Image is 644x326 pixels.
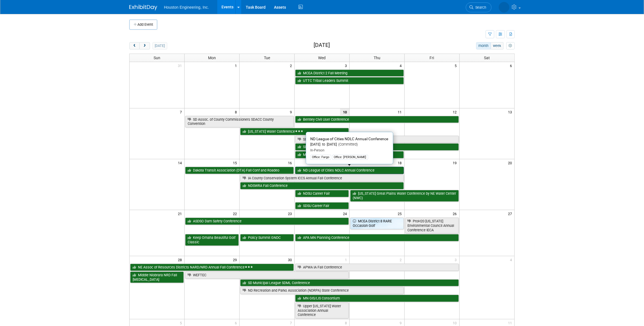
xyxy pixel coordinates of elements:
button: week [491,42,504,49]
span: 13 [507,108,514,115]
span: 12 [452,108,459,115]
span: Houston Engineering, Inc. [164,5,209,9]
h2: [DATE] [314,42,330,48]
a: [US_STATE] Water Conference [240,128,349,135]
span: Sat [484,56,490,60]
span: 5 [454,62,459,69]
a: NE Assoc of Resources Districts NARD/NRD Annual Fall Conference [130,264,294,271]
a: SD Assoc. of County Commissioners SDACC County Convention [185,116,294,127]
a: SDSWMA Fall Solid Waste Management Conference [295,143,459,151]
a: SD Municipal League SDML Conference [240,279,459,287]
a: ProH20 [US_STATE] Environmental Council Annual Conference IECA [405,218,459,234]
span: 3 [454,256,459,263]
a: APWA IA Fall Conference [295,264,459,271]
span: 1 [234,62,239,69]
span: Fri [430,56,434,60]
a: Search [466,3,492,12]
span: Mon [208,56,216,60]
span: 1 [344,256,349,263]
img: ExhibitDay [129,5,157,10]
i: Personalize Calendar [509,44,512,48]
button: Add Event [129,20,157,30]
button: [DATE] [152,42,167,49]
span: 25 [397,210,404,217]
a: SD Water & Wastewater SDWWA Annual Conference [295,136,459,143]
a: Policy Summit GNDC [240,234,294,241]
a: NDSWRA Fall Conference [240,182,404,189]
span: 2 [289,62,294,69]
a: MCEA District 2 Fall Meeting [295,70,404,77]
span: Wed [318,56,326,60]
span: 27 [507,210,514,217]
a: ASDSO Dam Safety Conference [185,218,349,225]
a: Keep Omaha Beautiful Golf Classic [185,234,239,246]
span: Sun [154,56,160,60]
a: SDSU Career Fair [295,202,349,210]
span: 18 [397,159,404,166]
span: 29 [232,256,239,263]
span: In-Person [311,148,325,152]
img: Heidi Joarnt [499,2,509,13]
span: 28 [177,256,184,263]
span: 4 [509,256,514,263]
div: Office: [PERSON_NAME] [332,155,368,160]
span: 16 [287,159,294,166]
span: (Committed) [337,142,358,146]
div: Office: Fargo [311,155,331,160]
a: ND League of Cities NDLC Annual Conference [295,167,404,174]
span: 7 [179,108,184,115]
span: 31 [177,62,184,69]
span: 10 [340,108,349,115]
a: ND Recreation and Parks Association (NDRPA) State Conference [240,287,404,294]
a: Upper [US_STATE] Water Association Annual Conference [295,303,349,318]
button: next [139,42,150,49]
span: 23 [287,210,294,217]
a: Middle Niobrara NRD Fall [MEDICAL_DATA] [130,272,184,283]
span: 11 [397,108,404,115]
span: 9 [289,108,294,115]
a: APA MN Planning Conference [295,234,459,241]
a: UTTC Tribal Leaders Summit [295,77,404,84]
div: [DATE] to [DATE] [311,142,388,147]
span: Search [473,5,486,9]
a: Dakota Transit Association (DTA) Fall Conf and Roadeo [185,167,294,174]
span: 14 [177,159,184,166]
span: 26 [452,210,459,217]
a: IA County Conservation System ICCS Annual Fall Conference [240,175,404,182]
a: MCEA District 8 RARE Occasion Golf [350,218,404,229]
a: Bentley Civil User Conference [295,116,459,123]
button: prev [129,42,140,49]
span: ND League of Cities NDLC Annual Conference [311,137,388,141]
span: 22 [232,210,239,217]
a: WEFTEC [185,272,349,279]
a: NDSU Career Fair [295,190,349,197]
a: MN GIS/LIS Consortium [295,295,459,302]
span: 2 [399,256,404,263]
span: 8 [234,108,239,115]
span: 24 [342,210,349,217]
span: Tue [264,56,270,60]
span: 20 [507,159,514,166]
span: 19 [452,159,459,166]
span: 3 [344,62,349,69]
a: MADI Fall Drainage Conference [295,151,404,158]
span: 4 [399,62,404,69]
button: myCustomButton [506,42,515,49]
a: [US_STATE] Great Plains Water Conference by NE Water Center (NWC) [350,190,459,201]
button: month [476,42,491,49]
span: 15 [232,159,239,166]
span: 6 [509,62,514,69]
span: Thu [374,56,380,60]
span: 21 [177,210,184,217]
span: 30 [287,256,294,263]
